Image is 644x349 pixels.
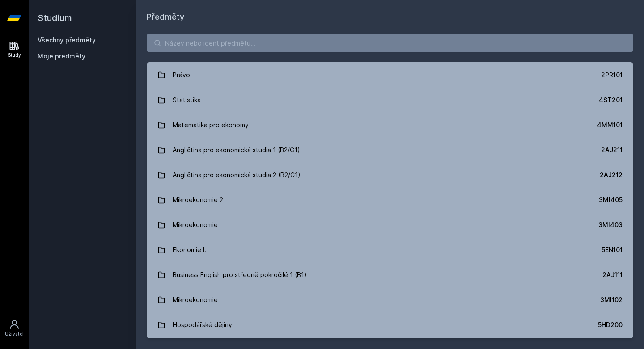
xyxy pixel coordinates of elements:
a: Mikroekonomie I 3MI102 [147,287,633,312]
a: Uživatel [2,315,27,342]
a: Hospodářské dějiny 5HD200 [147,312,633,337]
a: Ekonomie I. 5EN101 [147,237,633,262]
a: Statistika 4ST201 [147,87,633,112]
div: Ekonomie I. [173,241,206,259]
a: Business English pro středně pokročilé 1 (B1) 2AJ111 [147,262,633,287]
a: Matematika pro ekonomy 4MM101 [147,112,633,137]
input: Název nebo ident předmětu… [147,34,633,52]
div: 4ST201 [599,96,623,104]
div: Hospodářské dějiny [173,316,232,334]
div: 5EN101 [602,245,623,254]
a: Mikroekonomie 2 3MI405 [147,187,633,212]
a: Všechny předměty [38,36,96,44]
div: Matematika pro ekonomy [173,116,249,134]
div: Angličtina pro ekonomická studia 2 (B2/C1) [173,166,301,184]
div: Business English pro středně pokročilé 1 (B1) [173,266,307,284]
div: Právo [173,66,190,84]
div: 4MM101 [597,120,623,129]
div: Angličtina pro ekonomická studia 1 (B2/C1) [173,141,300,159]
div: 2AJ211 [601,145,623,154]
div: 2AJ111 [602,270,623,279]
div: 3MI102 [600,295,623,304]
div: 5HD200 [598,320,623,329]
a: Angličtina pro ekonomická studia 2 (B2/C1) 2AJ212 [147,162,633,187]
div: Uživatel [5,331,24,337]
div: Study [8,52,21,58]
a: Právo 2PR101 [147,62,633,87]
h1: Předměty [147,11,633,23]
div: Mikroekonomie 2 [173,191,223,209]
div: Mikroekonomie [173,216,218,234]
span: Moje předměty [38,52,85,61]
a: Mikroekonomie 3MI403 [147,212,633,237]
a: Study [2,36,27,63]
div: 2AJ212 [600,170,623,179]
div: 2PR101 [601,71,623,79]
div: Statistika [173,91,201,109]
div: 3MI405 [599,195,623,204]
a: Angličtina pro ekonomická studia 1 (B2/C1) 2AJ211 [147,137,633,162]
div: Mikroekonomie I [173,291,221,309]
div: 3MI403 [598,220,623,229]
